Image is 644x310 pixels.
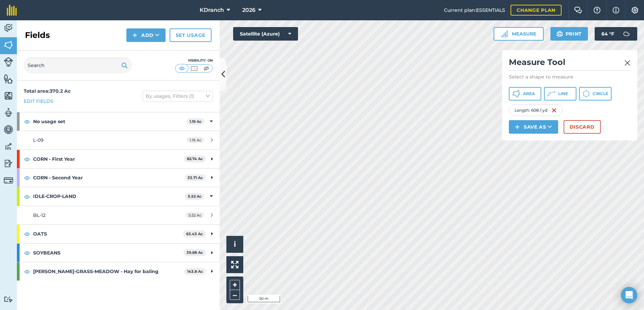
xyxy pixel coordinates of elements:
div: CORN - Second Year33.71 Ac [17,169,220,187]
strong: CORN - First Year [33,150,184,168]
strong: IDLE-CROP-LAND [33,187,185,205]
img: svg+xml;base64,PHN2ZyB4bWxucz0iaHR0cDovL3d3dy53My5vcmcvMjAwMC9zdmciIHdpZHRoPSI1NiIgaGVpZ2h0PSI2MC... [4,40,13,50]
button: 64 °F [595,27,637,41]
img: A question mark icon [593,7,601,14]
strong: 39.88 Ac [187,250,203,255]
button: Discard [564,120,601,134]
img: svg+xml;base64,PHN2ZyB4bWxucz0iaHR0cDovL3d3dy53My5vcmcvMjAwMC9zdmciIHdpZHRoPSI1MCIgaGVpZ2h0PSI0MC... [190,65,198,72]
img: svg+xml;base64,PHN2ZyB4bWxucz0iaHR0cDovL3d3dy53My5vcmcvMjAwMC9zdmciIHdpZHRoPSIxOSIgaGVpZ2h0PSIyNC... [556,30,563,38]
strong: 1.19 Ac [190,119,202,124]
div: No usage set1.19 Ac [17,112,220,131]
strong: SOYBEANS [33,244,183,262]
a: L-091.19 Ac [17,131,220,149]
img: svg+xml;base64,PD94bWwgdmVyc2lvbj0iMS4wIiBlbmNvZGluZz0idXRmLTgiPz4KPCEtLSBHZW5lcmF0b3I6IEFkb2JlIE... [4,296,13,303]
span: Line [558,91,568,96]
div: Visibility: On [175,58,213,63]
strong: OATS [33,225,183,243]
strong: 143.8 Ac [187,269,203,274]
img: svg+xml;base64,PHN2ZyB4bWxucz0iaHR0cDovL3d3dy53My5vcmcvMjAwMC9zdmciIHdpZHRoPSIxOCIgaGVpZ2h0PSIyNC... [24,230,30,238]
div: Open Intercom Messenger [621,287,637,303]
img: svg+xml;base64,PHN2ZyB4bWxucz0iaHR0cDovL3d3dy53My5vcmcvMjAwMC9zdmciIHdpZHRoPSI1MCIgaGVpZ2h0PSI0MC... [202,65,210,72]
strong: 63.43 Ac [186,231,203,236]
strong: Total area : 370.2 Ac [24,88,71,94]
img: svg+xml;base64,PHN2ZyB4bWxucz0iaHR0cDovL3d3dy53My5vcmcvMjAwMC9zdmciIHdpZHRoPSIyMiIgaGVpZ2h0PSIzMC... [624,59,630,67]
span: 2026 [242,6,255,14]
h2: Measure Tool [509,57,630,71]
img: Ruler icon [501,30,508,37]
button: Add [126,28,166,42]
button: – [230,290,240,300]
img: svg+xml;base64,PD94bWwgdmVyc2lvbj0iMS4wIiBlbmNvZGluZz0idXRmLTgiPz4KPCEtLSBHZW5lcmF0b3I6IEFkb2JlIE... [4,176,13,185]
div: Length : 608.1 yd [509,105,563,116]
a: Change plan [511,5,562,16]
strong: CORN - Second Year [33,169,184,187]
img: svg+xml;base64,PHN2ZyB4bWxucz0iaHR0cDovL3d3dy53My5vcmcvMjAwMC9zdmciIHdpZHRoPSIxNiIgaGVpZ2h0PSIyNC... [551,106,557,114]
img: svg+xml;base64,PHN2ZyB4bWxucz0iaHR0cDovL3d3dy53My5vcmcvMjAwMC9zdmciIHdpZHRoPSIxNCIgaGVpZ2h0PSIyNC... [132,31,137,39]
img: Two speech bubbles overlapping with the left bubble in the forefront [574,7,582,14]
div: IDLE-CROP-LAND5.52 Ac [17,187,220,205]
span: i [234,240,236,248]
span: Area [523,91,535,96]
button: Line [544,87,576,101]
img: fieldmargin Logo [7,5,17,16]
img: svg+xml;base64,PD94bWwgdmVyc2lvbj0iMS4wIiBlbmNvZGluZz0idXRmLTgiPz4KPCEtLSBHZW5lcmF0b3I6IEFkb2JlIE... [620,27,633,41]
img: svg+xml;base64,PHN2ZyB4bWxucz0iaHR0cDovL3d3dy53My5vcmcvMjAwMC9zdmciIHdpZHRoPSI1NiIgaGVpZ2h0PSI2MC... [4,91,13,101]
strong: No usage set [33,112,187,131]
button: Print [550,27,588,41]
img: svg+xml;base64,PHN2ZyB4bWxucz0iaHR0cDovL3d3dy53My5vcmcvMjAwMC9zdmciIHdpZHRoPSIxNCIgaGVpZ2h0PSIyNC... [515,123,520,131]
img: svg+xml;base64,PHN2ZyB4bWxucz0iaHR0cDovL3d3dy53My5vcmcvMjAwMC9zdmciIHdpZHRoPSIxNyIgaGVpZ2h0PSIxNy... [613,6,619,14]
strong: 5.52 Ac [188,194,202,199]
img: svg+xml;base64,PHN2ZyB4bWxucz0iaHR0cDovL3d3dy53My5vcmcvMjAwMC9zdmciIHdpZHRoPSIxOCIgaGVpZ2h0PSIyNC... [24,174,30,182]
h2: Fields [25,30,50,41]
button: + [230,280,240,290]
img: svg+xml;base64,PD94bWwgdmVyc2lvbj0iMS4wIiBlbmNvZGluZz0idXRmLTgiPz4KPCEtLSBHZW5lcmF0b3I6IEFkb2JlIE... [4,141,13,152]
button: i [226,236,243,253]
img: svg+xml;base64,PHN2ZyB4bWxucz0iaHR0cDovL3d3dy53My5vcmcvMjAwMC9zdmciIHdpZHRoPSIxOSIgaGVpZ2h0PSIyNC... [121,61,128,69]
span: 64 ° F [601,27,614,41]
span: 1.19 Ac [187,137,204,143]
img: svg+xml;base64,PD94bWwgdmVyc2lvbj0iMS4wIiBlbmNvZGluZz0idXRmLTgiPz4KPCEtLSBHZW5lcmF0b3I6IEFkb2JlIE... [4,23,13,33]
img: svg+xml;base64,PHN2ZyB4bWxucz0iaHR0cDovL3d3dy53My5vcmcvMjAwMC9zdmciIHdpZHRoPSIxOCIgaGVpZ2h0PSIyNC... [24,267,30,275]
strong: [PERSON_NAME]-GRASS-MEADOW - Hay for baling [33,262,184,281]
span: Current plan : ESSENTIALS [444,6,505,14]
img: A cog icon [631,7,639,14]
div: CORN - First Year82.74 Ac [17,150,220,168]
img: svg+xml;base64,PHN2ZyB4bWxucz0iaHR0cDovL3d3dy53My5vcmcvMjAwMC9zdmciIHdpZHRoPSIxOCIgaGVpZ2h0PSIyNC... [24,249,30,257]
a: BL-125.52 Ac [17,206,220,224]
button: Save as [509,120,558,134]
button: Circle [579,87,612,101]
button: Area [509,87,541,101]
img: svg+xml;base64,PD94bWwgdmVyc2lvbj0iMS4wIiBlbmNvZGluZz0idXRmLTgiPz4KPCEtLSBHZW5lcmF0b3I6IEFkb2JlIE... [4,125,13,135]
img: svg+xml;base64,PHN2ZyB4bWxucz0iaHR0cDovL3d3dy53My5vcmcvMjAwMC9zdmciIHdpZHRoPSIxOCIgaGVpZ2h0PSIyNC... [24,117,30,126]
button: Measure [494,27,544,41]
a: Edit fields [24,97,53,105]
div: OATS63.43 Ac [17,225,220,243]
button: By usages, Filters (1) [143,91,213,102]
button: Satellite (Azure) [233,27,298,41]
div: [PERSON_NAME]-GRASS-MEADOW - Hay for baling143.8 Ac [17,262,220,281]
span: KDranch [200,6,224,14]
div: SOYBEANS39.88 Ac [17,244,220,262]
strong: 33.71 Ac [188,175,203,180]
img: svg+xml;base64,PD94bWwgdmVyc2lvbj0iMS4wIiBlbmNvZGluZz0idXRmLTgiPz4KPCEtLSBHZW5lcmF0b3I6IEFkb2JlIE... [4,108,13,118]
input: Search [24,57,132,73]
a: Set usage [170,28,212,42]
span: BL-12 [33,212,46,218]
span: L-09 [33,137,44,143]
img: svg+xml;base64,PHN2ZyB4bWxucz0iaHR0cDovL3d3dy53My5vcmcvMjAwMC9zdmciIHdpZHRoPSIxOCIgaGVpZ2h0PSIyNC... [24,155,30,163]
img: svg+xml;base64,PHN2ZyB4bWxucz0iaHR0cDovL3d3dy53My5vcmcvMjAwMC9zdmciIHdpZHRoPSIxOCIgaGVpZ2h0PSIyNC... [24,193,30,201]
span: Circle [593,91,608,96]
span: 5.52 Ac [185,212,204,218]
img: svg+xml;base64,PD94bWwgdmVyc2lvbj0iMS4wIiBlbmNvZGluZz0idXRmLTgiPz4KPCEtLSBHZW5lcmF0b3I6IEFkb2JlIE... [4,158,13,169]
p: Select a shape to measure [509,73,630,80]
img: Four arrows, one pointing top left, one top right, one bottom right and the last bottom left [231,261,239,268]
img: svg+xml;base64,PHN2ZyB4bWxucz0iaHR0cDovL3d3dy53My5vcmcvMjAwMC9zdmciIHdpZHRoPSI1NiIgaGVpZ2h0PSI2MC... [4,74,13,84]
img: svg+xml;base64,PD94bWwgdmVyc2lvbj0iMS4wIiBlbmNvZGluZz0idXRmLTgiPz4KPCEtLSBHZW5lcmF0b3I6IEFkb2JlIE... [4,57,13,67]
img: svg+xml;base64,PHN2ZyB4bWxucz0iaHR0cDovL3d3dy53My5vcmcvMjAwMC9zdmciIHdpZHRoPSI1MCIgaGVpZ2h0PSI0MC... [178,65,186,72]
strong: 82.74 Ac [187,156,203,161]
